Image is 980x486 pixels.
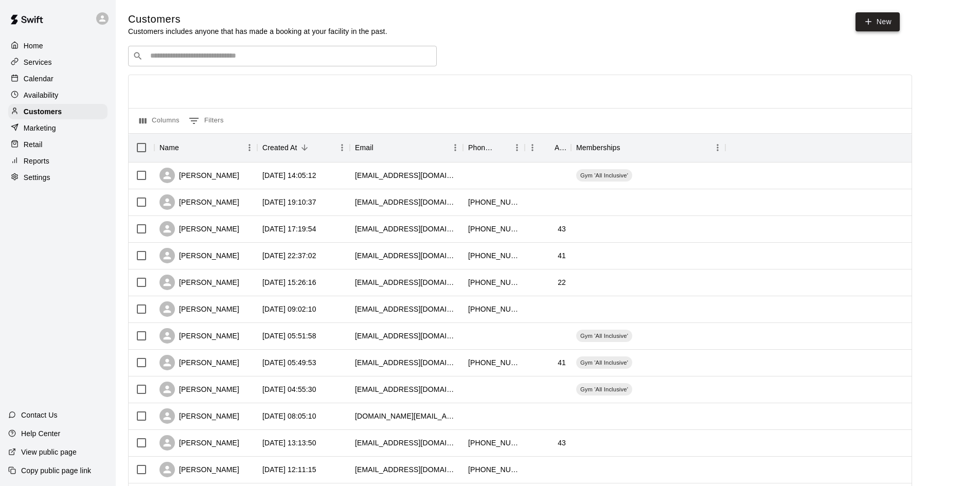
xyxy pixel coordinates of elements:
div: 2025-10-11 14:05:12 [262,170,316,181]
a: Reports [8,153,108,169]
a: Marketing [8,120,108,136]
button: Menu [242,140,257,155]
div: [PERSON_NAME] [159,194,239,210]
a: Services [8,55,108,70]
div: kayman.hulse99@gmail.com [355,170,458,181]
p: Reports [24,156,49,166]
div: 2025-10-01 12:11:15 [262,464,316,475]
button: Select columns [137,113,182,129]
button: Menu [509,140,525,155]
div: [PERSON_NAME] [159,248,239,263]
button: Show filters [186,113,226,129]
span: Gym 'All Inclusive' [576,332,632,340]
div: eevazcon@gmail.com [355,331,458,341]
div: 41 [558,250,566,261]
a: New [856,12,900,31]
p: Copy public page link [21,465,91,476]
button: Menu [448,140,463,155]
p: Contact Us [21,410,58,420]
a: Customers [8,104,108,119]
div: +18018916560 [468,224,520,234]
div: [PERSON_NAME] [159,435,239,451]
div: Age [525,133,571,162]
p: Home [24,41,43,51]
div: 22 [558,277,566,287]
div: [PERSON_NAME] [159,168,239,183]
div: cjkartchner@gmail.com [355,197,458,207]
p: Retail [24,139,43,150]
div: Created At [262,133,297,162]
div: Email [350,133,463,162]
div: [PERSON_NAME] [159,462,239,477]
div: Gym 'All Inclusive' [576,169,632,182]
button: Sort [495,140,509,155]
div: mattfudd@gmail.com [355,224,458,234]
div: Memberships [571,133,725,162]
div: 2025-10-07 05:51:58 [262,331,316,341]
button: Sort [540,140,555,155]
span: Gym 'All Inclusive' [576,385,632,393]
span: Gym 'All Inclusive' [576,358,632,367]
p: Customers includes anyone that has made a booking at your facility in the past. [128,26,387,37]
div: +18016643640 [468,277,520,287]
p: Customers [24,106,62,117]
span: Gym 'All Inclusive' [576,171,632,179]
div: [PERSON_NAME] [159,408,239,424]
div: +18014004860 [468,464,520,475]
div: 2025-10-07 22:37:02 [262,250,316,261]
a: Calendar [8,71,108,86]
p: Help Center [21,428,60,439]
div: 2025-10-06 08:05:10 [262,411,316,421]
div: 43 [558,224,566,234]
div: shakespearcole@gmail.com [355,304,458,314]
div: kiraeastwood@yahoo.com [355,438,458,448]
div: nazzitay8@yahoo.com [355,250,458,261]
div: [PERSON_NAME] [159,221,239,237]
div: Phone Number [463,133,525,162]
div: +18015585227 [468,250,520,261]
p: Services [24,57,52,67]
p: Availability [24,90,59,100]
div: +16824728911 [468,438,520,448]
button: Sort [620,140,635,155]
div: Created At [257,133,350,162]
div: Memberships [576,133,620,162]
button: Sort [373,140,388,155]
div: Name [159,133,179,162]
div: [PERSON_NAME] [159,382,239,397]
div: Search customers by name or email [128,46,437,66]
div: 2025-10-07 09:02:10 [262,304,316,314]
div: +14358496725 [468,197,520,207]
button: Menu [334,140,350,155]
a: Availability [8,87,108,103]
div: [PERSON_NAME] [159,275,239,290]
div: 2025-10-07 05:49:53 [262,357,316,368]
p: Marketing [24,123,56,133]
p: Settings [24,172,50,183]
div: Gym 'All Inclusive' [576,356,632,369]
a: Retail [8,137,108,152]
a: Settings [8,170,108,185]
div: +18019462025 [468,357,520,368]
div: 2025-10-07 04:55:30 [262,384,316,394]
button: Menu [710,140,725,155]
div: 2025-10-02 13:13:50 [262,438,316,448]
div: 2025-10-10 19:10:37 [262,197,316,207]
div: [PERSON_NAME] [159,301,239,317]
div: [PERSON_NAME] [159,355,239,370]
button: Sort [179,140,193,155]
button: Sort [297,140,312,155]
div: Phone Number [468,133,495,162]
div: Age [555,133,566,162]
div: [PERSON_NAME] [159,328,239,344]
div: +14356890225 [468,304,520,314]
div: erober11@gmail.com [355,357,458,368]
